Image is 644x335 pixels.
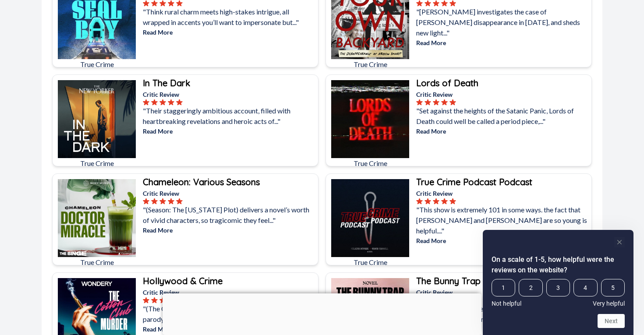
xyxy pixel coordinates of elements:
[416,205,590,236] p: "This show is extremely 101 in some ways. the fact that [PERSON_NAME] and [PERSON_NAME] are so yo...
[331,80,409,158] img: Lords of Death
[143,28,316,37] p: Read More
[492,237,625,328] div: On a scale of 1-5, how helpful were the reviews on the website? Select an option from 1 to 5, wit...
[416,7,590,38] p: "[PERSON_NAME] investigates the case of [PERSON_NAME] disappearance in [DATE], and sheds new ligh...
[143,275,223,286] b: Hollywood & Crime
[492,254,625,275] h2: On a scale of 1-5, how helpful were the reviews on the website? Select an option from 1 to 5, wit...
[519,279,542,296] span: 2
[143,127,316,136] p: Read More
[326,74,592,166] a: Lords of DeathTrue CrimeLords of DeathCritic Review"Set against the heights of the Satanic Panic,...
[573,279,597,296] span: 4
[52,74,318,166] a: In The DarkTrue CrimeIn The DarkCritic Review"Their staggeringly ambitious account, filled with h...
[143,205,316,226] p: "(Season: The [US_STATE] Plot) delivers a novel’s worth of vivid characters, so tragicomic they f...
[416,176,532,187] b: True Crime Podcast Podcast
[614,237,625,247] button: Hide survey
[593,300,625,307] span: Very helpful
[143,303,316,324] p: "(The Cotton Club Murder) Dramatic-to-the-point-of-parody voiceovers and a lurid determination no...
[58,158,136,169] p: True Crime
[58,257,136,268] p: True Crime
[416,38,590,47] p: Read More
[52,173,318,265] a: Chameleon: Various SeasonsTrue CrimeChameleon: Various SeasonsCritic Review"(Season: The [US_STAT...
[416,288,590,297] p: Critic Review
[416,127,590,136] p: Read More
[58,59,136,70] p: True Crime
[58,80,136,158] img: In The Dark
[163,293,481,333] iframe: Advertisement
[143,226,316,235] p: Read More
[598,314,625,328] button: Next question
[331,257,409,268] p: True Crime
[331,59,409,70] p: True Crime
[143,106,316,127] p: "Their staggeringly ambitious account, filled with heartbreaking revelations and heroic acts of..."
[143,189,316,198] p: Critic Review
[492,300,521,307] span: Not helpful
[416,106,590,127] p: "Set against the heights of the Satanic Panic, Lords of Death could well be called a period piece...
[416,78,478,88] b: Lords of Death
[416,275,481,286] b: The Bunny Trap
[546,279,570,296] span: 3
[58,179,136,257] img: Chameleon: Various Seasons
[143,288,316,297] p: Critic Review
[416,189,590,198] p: Critic Review
[492,279,625,307] div: On a scale of 1-5, how helpful were the reviews on the website? Select an option from 1 to 5, wit...
[601,279,625,296] span: 5
[331,179,409,257] img: True Crime Podcast Podcast
[143,78,190,88] b: In The Dark
[143,90,316,99] p: Critic Review
[143,7,316,28] p: "Think rural charm meets high-stakes intrigue, all wrapped in accents you’ll want to impersonate ...
[416,90,590,99] p: Critic Review
[492,279,515,296] span: 1
[326,173,592,265] a: True Crime Podcast PodcastTrue CrimeTrue Crime Podcast PodcastCritic Review"This show is extremel...
[416,236,590,245] p: Read More
[143,324,316,334] p: Read More
[331,158,409,169] p: True Crime
[143,176,260,187] b: Chameleon: Various Seasons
